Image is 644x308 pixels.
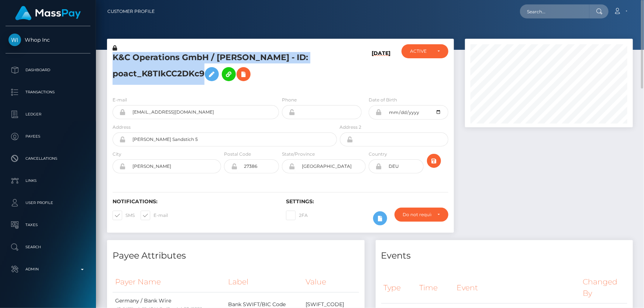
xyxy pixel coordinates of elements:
label: E-mail [141,211,168,220]
h6: Settings: [286,198,448,205]
label: City [113,151,121,158]
input: Search... [520,4,589,18]
div: ACTIVE [410,48,431,54]
h6: [DATE] [372,50,390,87]
p: Dashboard [8,65,87,76]
th: Time [417,272,454,303]
h6: Notifications: [113,198,275,205]
a: Admin [6,260,90,278]
th: Type [381,272,417,303]
a: User Profile [6,194,90,212]
label: Postal Code [224,151,251,158]
a: Dashboard [6,61,90,79]
a: Taxes [6,216,90,234]
h4: Events [381,249,628,262]
th: Label [226,272,303,292]
img: MassPay Logo [15,6,81,20]
th: Payer Name [113,272,226,292]
p: Links [8,175,87,186]
p: Cancellations [8,153,87,164]
th: Changed By [581,272,627,303]
th: Value [303,272,359,292]
label: Country [369,151,387,158]
a: Search [6,238,90,256]
a: Customer Profile [107,4,155,19]
p: Transactions [8,87,87,98]
label: Address [113,124,131,131]
label: Date of Birth [369,97,397,103]
label: E-mail [113,97,127,103]
a: Ledger [6,105,90,124]
span: Whop Inc [6,37,90,43]
label: 2FA [286,211,308,220]
button: ACTIVE [402,44,448,58]
a: Payees [6,127,90,146]
label: SMS [113,211,135,220]
p: User Profile [8,197,87,208]
p: Search [8,242,87,253]
div: Do not require [403,212,431,218]
p: Taxes [8,219,87,231]
p: Payees [8,131,87,142]
p: Ledger [8,109,87,120]
p: Admin [8,264,87,275]
a: Cancellations [6,149,90,168]
h4: Payee Attributes [113,249,359,262]
img: Whop Inc [8,34,21,46]
a: Links [6,172,90,190]
th: Event [454,272,580,303]
button: Do not require [395,208,448,222]
h5: K&C Operations GmbH / [PERSON_NAME] - ID: poact_K8TIkCC2DKc9 [113,52,333,85]
label: State/Province [282,151,315,158]
label: Phone [282,97,297,103]
a: Transactions [6,83,90,101]
label: Address 2 [340,124,362,131]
